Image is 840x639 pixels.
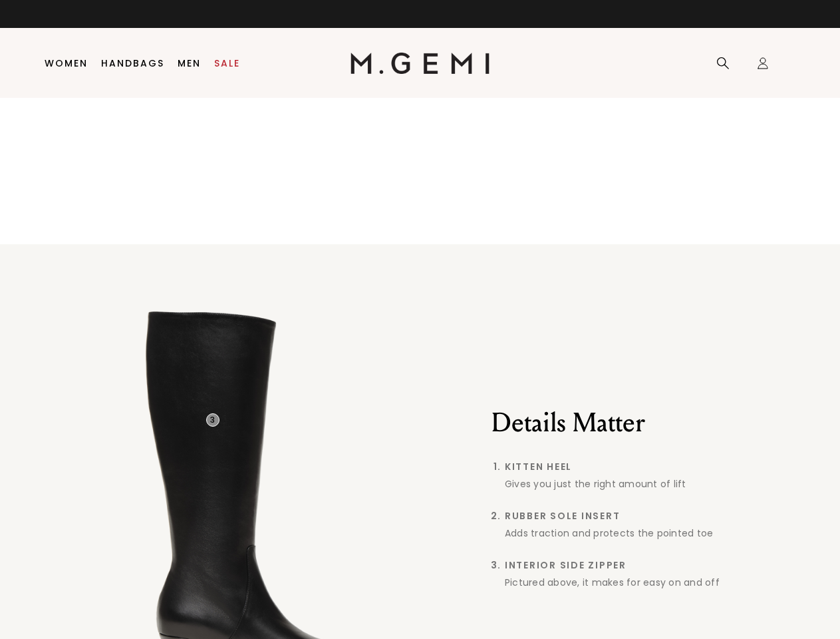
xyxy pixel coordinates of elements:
img: M.Gemi [350,53,490,74]
a: Sale [214,58,240,69]
span: Kitten Heel [505,461,759,472]
a: Handbags [101,58,164,69]
div: Gives you just the right amount of lift [505,477,759,491]
h2: Details Matter [491,407,759,439]
div: 3 [206,413,219,427]
div: Pictured above, it makes for easy on and off [505,576,759,589]
span: Interior Side Zipper [505,560,759,570]
a: Women [45,58,88,69]
a: Men [178,58,201,69]
span: Rubber Sole Insert [505,511,759,521]
div: Adds traction and protects the pointed toe [505,527,759,540]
